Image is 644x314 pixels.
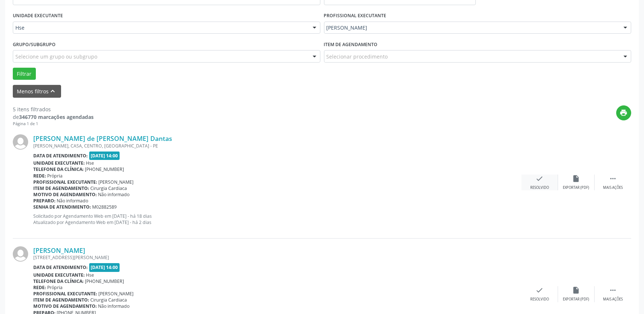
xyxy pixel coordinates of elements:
b: Data de atendimento: [33,264,88,270]
a: [PERSON_NAME] [33,246,85,254]
div: Exportar (PDF) [563,297,590,302]
b: Motivo de agendamento: [33,191,97,198]
i: check [536,286,544,294]
span: Hse [86,272,94,278]
b: Senha de atendimento: [33,204,91,210]
b: Rede: [33,173,46,179]
b: Profissional executante: [33,291,97,297]
span: Hse [15,24,305,31]
span: [PHONE_NUMBER] [85,166,124,172]
div: Mais ações [603,297,623,302]
b: Item de agendamento: [33,297,89,303]
div: Página 1 de 1 [13,121,94,127]
span: [PERSON_NAME] [99,179,134,185]
button: Filtrar [13,68,36,80]
span: M02882589 [93,204,117,210]
i: print [620,109,628,117]
span: [PERSON_NAME] [99,291,134,297]
button: Menos filtroskeyboard_arrow_up [13,85,61,98]
span: Não informado [98,303,130,309]
b: Telefone da clínica: [33,278,84,284]
i:  [609,175,617,183]
span: Selecione um grupo ou subgrupo [15,53,97,60]
label: PROFISSIONAL EXECUTANTE [324,10,387,22]
span: Cirurgia Cardiaca [91,297,127,303]
b: Unidade executante: [33,160,85,166]
i:  [609,286,617,294]
span: Hse [86,160,94,166]
b: Telefone da clínica: [33,166,84,172]
div: de [13,113,94,121]
b: Data de atendimento: [33,153,88,159]
i: insert_drive_file [572,175,580,183]
span: Não informado [57,198,88,204]
p: Solicitado por Agendamento Web em [DATE] - há 18 dias Atualizado por Agendamento Web em [DATE] - ... [33,213,521,225]
span: [DATE] 14:00 [89,152,120,160]
span: Cirurgia Cardiaca [91,185,127,191]
span: Própria [48,284,63,291]
b: Rede: [33,284,46,291]
b: Motivo de agendamento: [33,303,97,309]
span: Própria [48,173,63,179]
div: Exportar (PDF) [563,185,590,190]
b: Item de agendamento: [33,185,89,191]
div: 5 itens filtrados [13,105,94,113]
b: Profissional executante: [33,179,97,185]
span: Não informado [98,191,130,198]
span: [PHONE_NUMBER] [85,278,124,284]
div: Resolvido [530,185,549,190]
img: img [13,134,28,150]
b: Unidade executante: [33,272,85,278]
span: Selecionar procedimento [327,53,388,60]
span: [DATE] 14:00 [89,263,120,272]
img: img [13,246,28,262]
div: [STREET_ADDRESS][PERSON_NAME] [33,254,521,261]
i: check [536,175,544,183]
strong: 346770 marcações agendadas [19,113,94,120]
i: insert_drive_file [572,286,580,294]
div: Mais ações [603,185,623,190]
span: [PERSON_NAME] [327,24,617,31]
label: Grupo/Subgrupo [13,39,56,50]
i: keyboard_arrow_up [49,87,57,95]
div: Resolvido [530,297,549,302]
a: [PERSON_NAME] de [PERSON_NAME] Dantas [33,134,172,142]
b: Preparo: [33,198,56,204]
label: Item de agendamento [324,39,378,50]
label: UNIDADE EXECUTANTE [13,10,63,22]
button: print [616,105,631,120]
div: [PERSON_NAME], CASA, CENTRO, [GEOGRAPHIC_DATA] - PE [33,143,521,149]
